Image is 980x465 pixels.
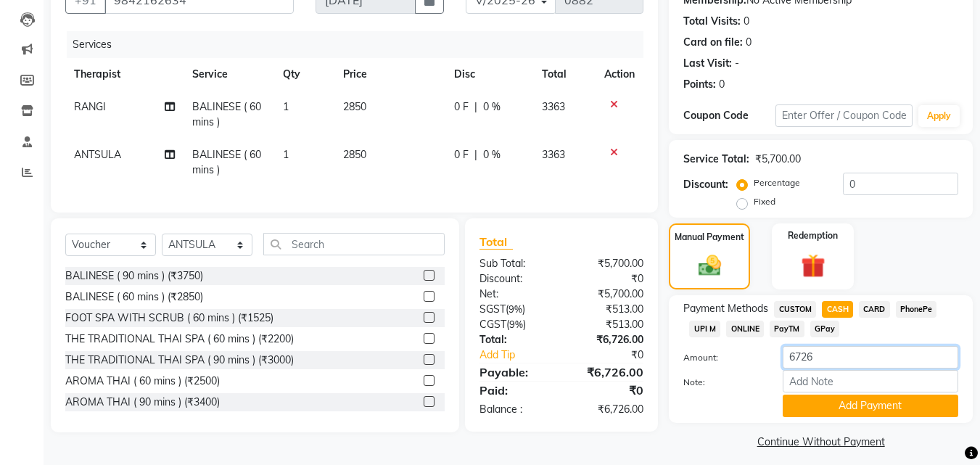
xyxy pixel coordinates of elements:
[788,229,838,242] label: Redemption
[683,177,728,192] div: Discount:
[672,435,970,450] a: Continue Without Payment
[533,58,596,91] th: Total
[469,256,561,271] div: Sub Total:
[542,148,565,161] span: 3363
[192,148,261,176] span: BALINESE ( 60 mins )
[561,363,654,381] div: ₹6,726.00
[822,301,853,318] span: CASH
[810,321,840,337] span: GPay
[65,374,220,389] div: AROMA THAI ( 60 mins ) (₹2500)
[918,105,960,127] button: Apply
[683,77,716,92] div: Points:
[65,58,184,91] th: Therapist
[184,58,274,91] th: Service
[67,31,654,58] div: Services
[577,347,655,363] div: ₹0
[783,346,958,369] input: Amount
[794,251,833,281] img: _gift.svg
[691,252,728,279] img: _cash.svg
[469,317,561,332] div: ( )
[561,287,654,302] div: ₹5,700.00
[263,233,445,255] input: Search
[675,231,744,244] label: Manual Payment
[508,303,522,315] span: 9%
[474,147,477,162] span: |
[542,100,565,113] span: 3363
[283,148,289,161] span: 1
[469,332,561,347] div: Total:
[672,351,771,364] label: Amount:
[65,395,220,410] div: AROMA THAI ( 90 mins ) (₹3400)
[479,318,506,331] span: CGST
[454,147,469,162] span: 0 F
[274,58,334,91] th: Qty
[735,56,739,71] div: -
[744,14,749,29] div: 0
[561,271,654,287] div: ₹0
[474,99,477,115] span: |
[775,104,913,127] input: Enter Offer / Coupon Code
[683,108,775,123] div: Coupon Code
[754,195,775,208] label: Fixed
[65,332,294,347] div: THE TRADITIONAL THAI SPA ( 60 mins ) (₹2200)
[65,310,273,326] div: FOOT SPA WITH SCRUB ( 60 mins ) (₹1525)
[755,152,801,167] div: ₹5,700.00
[483,147,501,162] span: 0 %
[683,152,749,167] div: Service Total:
[689,321,720,337] span: UPI M
[719,77,725,92] div: 0
[469,302,561,317] div: ( )
[509,318,523,330] span: 9%
[726,321,764,337] span: ONLINE
[596,58,643,91] th: Action
[65,353,294,368] div: THE TRADITIONAL THAI SPA ( 90 mins ) (₹3000)
[469,382,561,399] div: Paid:
[469,402,561,417] div: Balance :
[74,100,106,113] span: RANGI
[561,332,654,347] div: ₹6,726.00
[774,301,816,318] span: CUSTOM
[334,58,445,91] th: Price
[479,303,506,316] span: SGST
[479,234,513,250] span: Total
[561,302,654,317] div: ₹513.00
[343,100,366,113] span: 2850
[683,35,743,50] div: Card on file:
[343,148,366,161] span: 2850
[445,58,534,91] th: Disc
[454,99,469,115] span: 0 F
[754,176,800,189] label: Percentage
[896,301,937,318] span: PhonePe
[683,56,732,71] div: Last Visit:
[65,289,203,305] div: BALINESE ( 60 mins ) (₹2850)
[770,321,804,337] span: PayTM
[683,301,768,316] span: Payment Methods
[469,271,561,287] div: Discount:
[192,100,261,128] span: BALINESE ( 60 mins )
[65,268,203,284] div: BALINESE ( 90 mins ) (₹3750)
[783,395,958,417] button: Add Payment
[561,382,654,399] div: ₹0
[483,99,501,115] span: 0 %
[561,402,654,417] div: ₹6,726.00
[783,370,958,392] input: Add Note
[672,376,771,389] label: Note:
[859,301,890,318] span: CARD
[469,347,577,363] a: Add Tip
[74,148,121,161] span: ANTSULA
[283,100,289,113] span: 1
[469,287,561,302] div: Net:
[683,14,741,29] div: Total Visits:
[561,317,654,332] div: ₹513.00
[469,363,561,381] div: Payable:
[746,35,752,50] div: 0
[561,256,654,271] div: ₹5,700.00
